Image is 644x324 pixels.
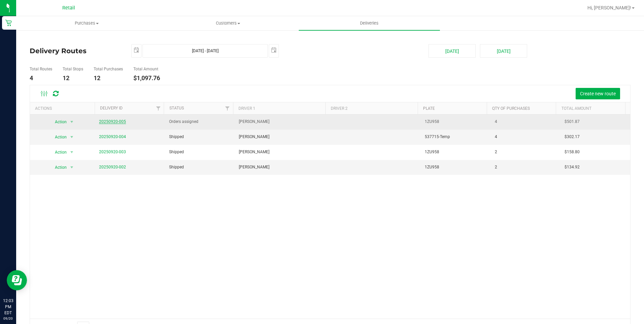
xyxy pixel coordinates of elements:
a: Plate [423,106,435,111]
a: 20250920-002 [99,165,126,169]
span: 1ZU958 [425,119,439,125]
span: [PERSON_NAME] [239,119,269,125]
h5: Total Amount [133,67,160,71]
h5: Total Stops [63,67,83,71]
a: Filter [153,102,164,114]
span: 4 [495,119,497,125]
span: [PERSON_NAME] [239,164,269,170]
a: Delivery ID [100,106,123,110]
p: 12:03 PM EDT [3,298,13,316]
span: Purchases [17,20,157,26]
span: [PERSON_NAME] [239,149,269,155]
a: Qty of Purchases [492,106,530,111]
span: Shipped [169,149,184,155]
th: Total Amount [556,102,625,114]
button: [DATE] [428,44,476,58]
div: Actions [35,106,92,111]
span: $302.17 [565,134,580,140]
th: Driver 2 [325,102,418,114]
span: Create new route [580,91,616,96]
span: select [68,117,76,127]
span: Action [49,132,67,142]
h4: $1,097.76 [133,75,160,82]
span: Action [49,163,67,172]
span: 4 [495,134,497,140]
a: 20250920-005 [99,119,126,124]
a: Filter [222,102,233,114]
span: 537715-Temp [425,134,450,140]
a: Status [169,106,184,110]
button: [DATE] [480,44,527,58]
span: $158.80 [565,149,580,155]
iframe: Resource center [7,270,27,290]
h5: Total Purchases [94,67,123,71]
span: 2 [495,149,497,155]
th: Driver 1 [233,102,325,114]
span: 1ZU958 [425,149,439,155]
a: Purchases [16,16,157,30]
span: Customers [158,20,298,26]
h4: 12 [94,75,123,82]
h4: 4 [30,75,52,82]
p: 09/20 [3,316,13,321]
span: $134.92 [565,164,580,170]
span: Action [49,148,67,157]
button: Create new route [576,88,620,99]
span: select [132,44,141,56]
span: 2 [495,164,497,170]
span: select [68,148,76,157]
h5: Total Routes [30,67,52,71]
span: [PERSON_NAME] [239,134,269,140]
span: $501.87 [565,119,580,125]
inline-svg: Retail [5,20,12,26]
span: Action [49,117,67,127]
h4: 12 [63,75,83,82]
span: Shipped [169,164,184,170]
span: select [269,44,279,56]
span: Shipped [169,134,184,140]
span: select [68,132,76,142]
span: Deliveries [351,20,388,26]
a: Customers [157,16,298,30]
a: 20250920-004 [99,134,126,139]
span: Hi, [PERSON_NAME]! [587,5,631,10]
span: select [68,163,76,172]
span: Retail [62,5,75,11]
h4: Delivery Routes [30,44,121,58]
span: Orders assigned [169,119,198,125]
span: 1ZU958 [425,164,439,170]
a: Deliveries [299,16,440,30]
a: 20250920-003 [99,150,126,154]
